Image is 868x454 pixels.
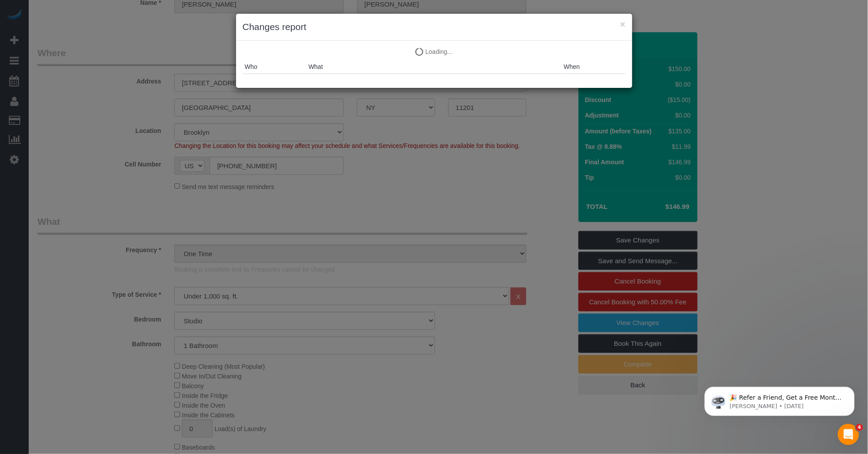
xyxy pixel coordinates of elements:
iframe: Intercom live chat [838,424,859,445]
sui-modal: Changes report [236,14,632,88]
p: Loading... [243,47,626,56]
th: When [562,60,626,74]
iframe: Intercom notifications message [691,368,868,430]
h3: Changes report [243,20,626,34]
button: × [620,19,625,29]
th: Who [243,60,307,74]
span: 4 [856,424,863,431]
th: What [306,60,562,74]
